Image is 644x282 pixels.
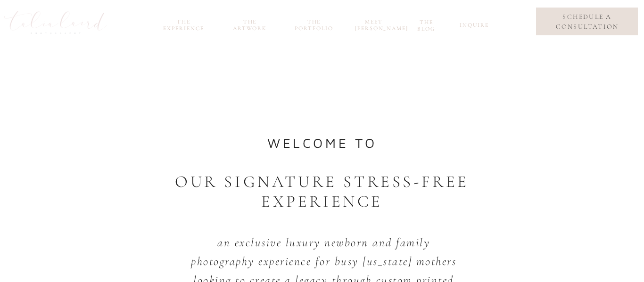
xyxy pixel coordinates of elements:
h3: WELCOME TO [243,131,401,147]
a: the blog [412,19,441,30]
a: inquire [460,22,486,32]
a: meet [PERSON_NAME] [355,18,393,29]
a: the Artwork [227,18,272,29]
a: schedule a consultation [544,12,631,32]
a: the portfolio [291,18,337,29]
h2: OUR SIGNATURE stress-free EXPERIENCE [174,172,470,201]
a: the experience [158,18,209,29]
